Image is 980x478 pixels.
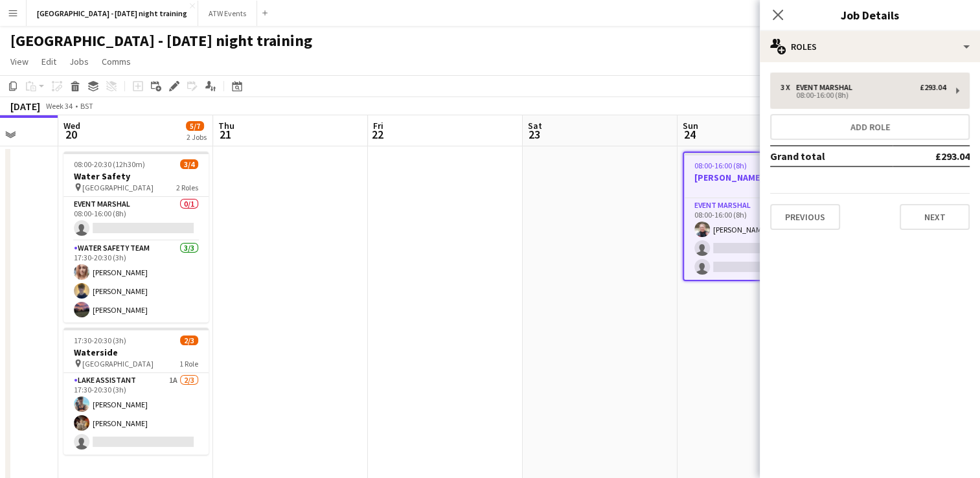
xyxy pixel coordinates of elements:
[63,152,209,323] app-job-card: 08:00-20:30 (12h30m)3/4Water Safety [GEOGRAPHIC_DATA]2 RolesEvent Marshal0/108:00-16:00 (8h) Wate...
[760,6,980,23] h3: Job Details
[63,328,209,455] app-job-card: 17:30-20:30 (3h)2/3Waterside [GEOGRAPHIC_DATA]1 RoleLake Assistant1A2/317:30-20:30 (3h)[PERSON_NA...
[43,101,75,111] span: Week 34
[684,172,826,183] h3: [PERSON_NAME]
[74,159,145,169] span: 08:00-20:30 (12h30m)
[74,336,126,345] span: 17:30-20:30 (3h)
[770,114,970,140] button: Add role
[371,127,383,142] span: 22
[893,146,970,166] td: £293.04
[36,53,62,70] a: Edit
[198,1,257,26] button: ATW Events
[684,198,826,280] app-card-role: Event Marshal1/308:00-16:00 (8h)[PERSON_NAME]
[80,101,93,111] div: BST
[526,127,542,142] span: 23
[373,120,383,131] span: Fri
[900,204,970,230] button: Next
[64,53,94,70] a: Jobs
[683,152,828,281] app-job-card: 08:00-16:00 (8h)1/3[PERSON_NAME]1 RoleEvent Marshal1/308:00-16:00 (8h)[PERSON_NAME]
[683,120,698,131] span: Sun
[781,92,946,98] div: 08:00-16:00 (8h)
[528,120,542,131] span: Sat
[760,31,980,62] div: Roles
[63,373,209,455] app-card-role: Lake Assistant1A2/317:30-20:30 (3h)[PERSON_NAME][PERSON_NAME]
[176,183,198,192] span: 2 Roles
[180,159,198,169] span: 3/4
[781,83,796,92] div: 3 x
[179,359,198,369] span: 1 Role
[63,120,80,131] span: Wed
[770,146,893,166] td: Grand total
[216,127,234,142] span: 21
[41,56,56,67] span: Edit
[187,132,207,142] div: 2 Jobs
[82,359,154,369] span: [GEOGRAPHIC_DATA]
[97,53,136,70] a: Comms
[27,1,198,26] button: [GEOGRAPHIC_DATA] - [DATE] night training
[180,336,198,345] span: 2/3
[82,183,154,192] span: [GEOGRAPHIC_DATA]
[5,53,34,70] a: View
[681,127,698,142] span: 24
[102,56,131,67] span: Comms
[920,83,946,92] div: £293.04
[63,241,209,323] app-card-role: Water Safety Team3/317:30-20:30 (3h)[PERSON_NAME][PERSON_NAME][PERSON_NAME]
[63,197,209,241] app-card-role: Event Marshal0/108:00-16:00 (8h)
[770,204,840,230] button: Previous
[10,100,40,113] div: [DATE]
[10,56,28,67] span: View
[694,161,747,170] span: 08:00-16:00 (8h)
[10,31,312,51] h1: [GEOGRAPHIC_DATA] - [DATE] night training
[63,170,209,182] h3: Water Safety
[218,120,234,131] span: Thu
[63,347,209,358] h3: Waterside
[186,121,204,131] span: 5/7
[69,56,89,67] span: Jobs
[62,127,80,142] span: 20
[796,83,858,92] div: Event Marshal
